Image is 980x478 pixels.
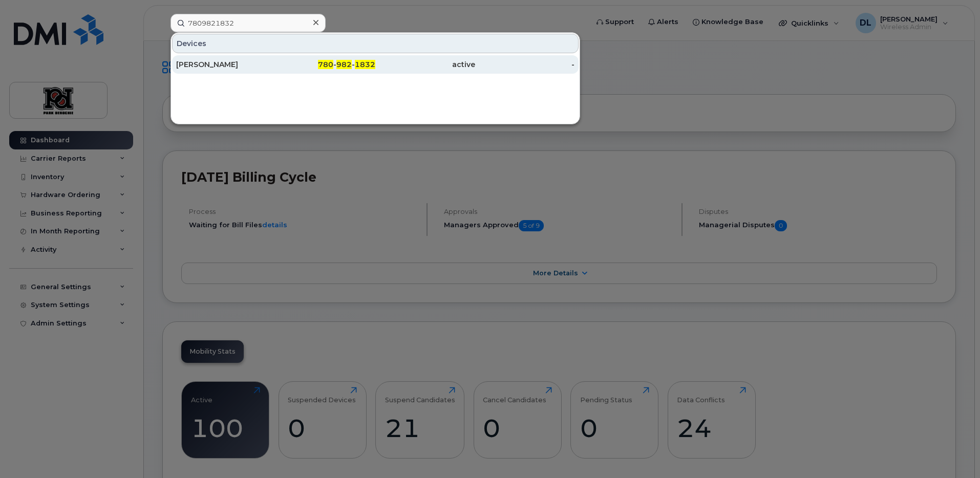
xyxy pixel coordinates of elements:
[276,59,376,70] div: - -
[172,55,579,74] a: [PERSON_NAME]780-982-1832active-
[336,60,352,69] span: 982
[475,59,575,70] div: -
[935,433,972,470] iframe: Messenger Launcher
[318,60,333,69] span: 780
[375,59,475,70] div: active
[172,34,579,53] div: Devices
[355,60,375,69] span: 1832
[176,59,276,70] div: [PERSON_NAME]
